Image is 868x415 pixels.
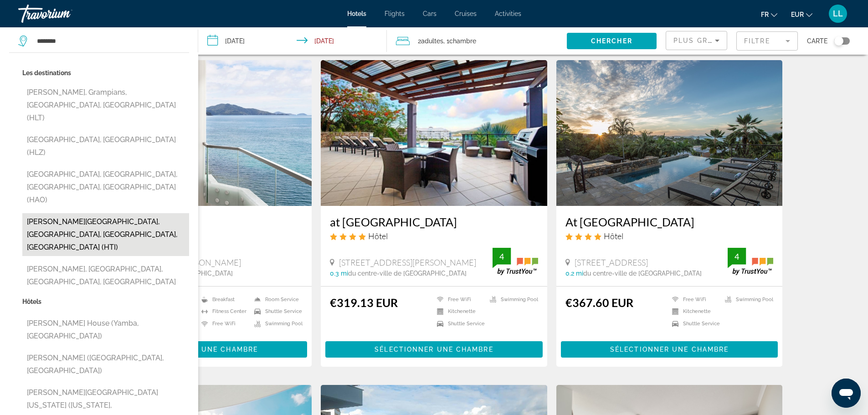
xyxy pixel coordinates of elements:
[432,308,485,316] li: Kitchenette
[432,320,485,328] li: Shuttle Service
[421,37,443,45] span: Adultes
[736,31,798,51] button: Filter
[567,33,657,49] button: Chercher
[22,315,189,345] button: [PERSON_NAME] House (Yamba, [GEOGRAPHIC_DATA])
[22,213,189,256] button: [PERSON_NAME][GEOGRAPHIC_DATA], [GEOGRAPHIC_DATA], [GEOGRAPHIC_DATA], [GEOGRAPHIC_DATA] (HTI)
[673,37,782,44] span: Plus grandes économies
[90,341,308,358] button: Sélectionner une chambre
[330,215,538,229] a: at [GEOGRAPHIC_DATA]
[197,320,250,328] li: Free WiFi
[86,60,312,206] img: Hotel image
[139,346,258,353] span: Sélectionner une chambre
[22,131,189,161] button: [GEOGRAPHIC_DATA], [GEOGRAPHIC_DATA] (HLZ)
[728,248,773,275] img: trustyou-badge.svg
[18,2,109,26] a: Travorium
[565,296,633,309] ins: €367.60 EUR
[826,4,850,23] button: User Menu
[325,341,543,358] button: Sélectionner une chambre
[385,10,405,17] a: Flights
[565,215,774,229] a: At [GEOGRAPHIC_DATA]
[423,10,437,17] a: Cars
[347,10,366,17] a: Hotels
[449,37,476,45] span: Chambre
[330,296,398,309] ins: €319.13 EUR
[668,320,720,328] li: Shuttle Service
[565,231,774,241] div: 4 star Hotel
[556,60,783,206] img: Hotel image
[250,308,303,316] li: Shuttle Service
[761,8,777,21] button: Change language
[432,296,485,303] li: Free WiFi
[791,8,812,21] button: Change currency
[591,37,632,45] span: Chercher
[561,341,778,358] button: Sélectionner une chambre
[321,60,547,206] img: Hotel image
[455,10,477,17] a: Cruises
[561,343,778,353] a: Sélectionner une chambre
[22,67,189,79] p: Les destinations
[791,11,804,18] span: EUR
[387,27,567,55] button: Travelers: 2 adults, 0 children
[325,343,543,353] a: Sélectionner une chambre
[418,35,443,47] span: 2
[95,215,303,229] a: The Sundays
[493,251,511,262] div: 4
[90,343,308,353] a: Sélectionner une chambre
[493,248,538,275] img: trustyou-badge.svg
[485,296,538,303] li: Swimming Pool
[827,37,850,45] button: Toggle map
[368,231,388,241] span: Hôtel
[832,379,861,408] iframe: Bouton de lancement de la fenêtre de messagerie
[610,346,729,353] span: Sélectionner une chambre
[339,257,476,267] span: [STREET_ADDRESS][PERSON_NAME]
[330,270,348,277] span: 0.3 mi
[375,346,493,353] span: Sélectionner une chambre
[197,308,250,316] li: Fitness Center
[668,296,720,303] li: Free WiFi
[250,320,303,328] li: Swimming Pool
[761,11,769,18] span: fr
[565,270,583,277] span: 0.2 mi
[22,295,189,308] p: Hôtels
[22,166,189,209] button: [GEOGRAPHIC_DATA], [GEOGRAPHIC_DATA], [GEOGRAPHIC_DATA], [GEOGRAPHIC_DATA] (HAO)
[495,10,521,17] a: Activities
[575,257,648,267] span: [STREET_ADDRESS]
[22,261,189,291] button: [PERSON_NAME], [GEOGRAPHIC_DATA], [GEOGRAPHIC_DATA], [GEOGRAPHIC_DATA]
[250,296,303,303] li: Room Service
[330,231,538,241] div: 4 star Hotel
[198,27,387,55] button: Check-in date: Sep 10, 2026 Check-out date: Sep 12, 2026
[833,9,843,18] span: LL
[583,270,702,277] span: du centre-ville de [GEOGRAPHIC_DATA]
[197,296,250,303] li: Breakfast
[673,35,719,46] mat-select: Sort by
[668,308,720,316] li: Kitchenette
[604,231,623,241] span: Hôtel
[22,84,189,127] button: [PERSON_NAME], Grampians, [GEOGRAPHIC_DATA], [GEOGRAPHIC_DATA] (HLT)
[22,349,189,379] button: [PERSON_NAME] ([GEOGRAPHIC_DATA], [GEOGRAPHIC_DATA])
[95,231,303,241] div: 5 star Hotel
[443,35,476,47] span: , 1
[348,270,467,277] span: du centre-ville de [GEOGRAPHIC_DATA]
[728,251,746,262] div: 4
[720,296,773,303] li: Swimming Pool
[807,35,827,47] span: Carte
